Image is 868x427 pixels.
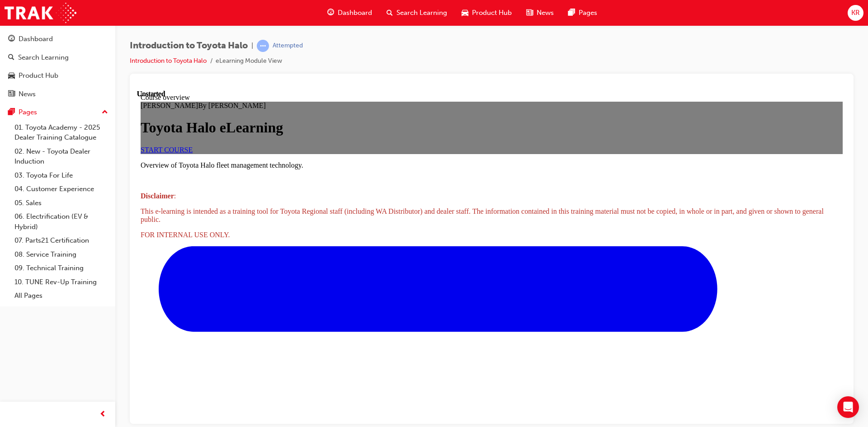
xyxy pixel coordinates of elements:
span: prev-icon [99,409,106,420]
a: All Pages [11,289,112,303]
span: FOR INTERNAL USE ONLY. [4,141,93,149]
span: News [537,8,554,18]
span: search-icon [8,54,14,62]
a: search-iconSearch Learning [379,4,454,22]
div: Product Hub [19,70,58,81]
span: guage-icon [327,7,334,19]
span: news-icon [526,7,533,19]
div: Attempted [273,42,303,50]
a: 04. Customer Experience [11,182,112,196]
a: Search Learning [4,49,112,66]
div: Open Intercom Messenger [837,396,859,418]
div: News [19,89,36,99]
span: car-icon [8,72,15,80]
span: search-icon [387,7,393,19]
img: Trak [5,3,76,23]
span: : [4,102,39,110]
span: Introduction to Toyota Halo [130,41,248,51]
button: DashboardSearch LearningProduct HubNews [4,29,112,104]
a: 05. Sales [11,196,112,210]
a: News [4,86,112,103]
button: Pages [4,104,112,121]
p: Overview of Toyota Halo fleet management technology. [4,71,706,80]
div: Search Learning [18,52,69,63]
li: eLearning Module View [216,56,282,66]
span: Dashboard [338,8,372,18]
span: pages-icon [8,108,15,117]
a: Product Hub [4,67,112,84]
span: | [251,41,253,51]
a: guage-iconDashboard [320,4,379,22]
a: Dashboard [4,31,112,47]
a: 07. Parts21 Certification [11,234,112,248]
span: Pages [579,8,597,18]
span: learningRecordVerb_ATTEMPT-icon [257,40,269,52]
span: By [PERSON_NAME] [61,12,129,19]
span: KR [851,8,860,18]
a: 03. Toyota For Life [11,169,112,183]
a: 06. Electrification (EV & Hybrid) [11,210,112,234]
a: car-iconProduct Hub [454,4,519,22]
span: [PERSON_NAME] [4,12,61,19]
span: Course overview [4,4,53,11]
a: 10. TUNE Rev-Up Training [11,275,112,289]
span: car-icon [462,7,468,19]
a: 02. New - Toyota Dealer Induction [11,145,112,169]
span: up-icon [102,107,108,118]
a: START COURSE [4,56,56,64]
div: Dashboard [19,34,53,44]
a: news-iconNews [519,4,561,22]
span: guage-icon [8,35,15,43]
span: This e-learning is intended as a training tool for Toyota Regional staff (including WA Distributo... [4,117,687,133]
a: 09. Technical Training [11,261,112,275]
a: 01. Toyota Academy - 2025 Dealer Training Catalogue [11,121,112,145]
span: Search Learning [396,8,447,18]
a: Introduction to Toyota Halo [130,57,207,65]
a: 08. Service Training [11,248,112,262]
div: Pages [19,107,37,117]
button: KR [848,5,863,21]
span: pages-icon [568,7,575,19]
span: news-icon [8,90,15,99]
strong: Disclaimer [4,102,37,110]
h1: Toyota Halo eLearning [4,29,706,46]
span: Product Hub [472,8,512,18]
a: pages-iconPages [561,4,604,22]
